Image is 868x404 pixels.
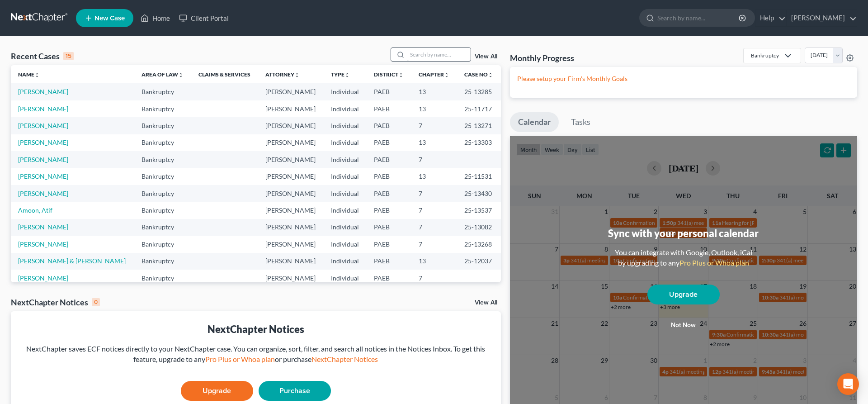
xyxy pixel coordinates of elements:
td: PAEB [367,117,411,134]
a: [PERSON_NAME] [18,190,68,197]
td: PAEB [367,83,411,100]
a: [PERSON_NAME] [18,105,68,113]
td: [PERSON_NAME] [258,202,323,219]
td: Bankruptcy [134,83,191,100]
button: Not now [647,316,720,334]
td: 25-13303 [457,134,501,151]
td: Bankruptcy [134,202,191,219]
td: 7 [411,185,457,202]
td: [PERSON_NAME] [258,253,323,270]
a: Upgrade [647,285,720,304]
td: PAEB [367,151,411,168]
td: PAEB [367,253,411,270]
td: PAEB [367,100,411,117]
td: Individual [324,202,367,219]
td: 7 [411,117,457,134]
td: 13 [411,83,457,100]
div: You can integrate with Google, Outlook, iCal by upgrading to any [611,247,756,268]
i: unfold_more [444,72,449,78]
a: Help [755,10,786,26]
a: Purchase [259,381,331,401]
td: Bankruptcy [134,236,191,252]
a: [PERSON_NAME] [18,274,68,282]
td: 25-11531 [457,168,501,185]
td: PAEB [367,270,411,286]
td: [PERSON_NAME] [258,151,323,168]
input: Search by name... [657,10,740,26]
a: Calendar [510,112,559,132]
a: [PERSON_NAME] [18,172,68,180]
div: 15 [63,52,74,60]
div: NextChapter saves ECF notices directly to your NextChapter case. You can organize, sort, filter, ... [18,344,494,365]
td: 25-13271 [457,117,501,134]
a: [PERSON_NAME] [787,10,857,26]
div: Recent Cases [11,51,74,62]
td: Bankruptcy [134,185,191,202]
td: 25-13430 [457,185,501,202]
td: 7 [411,219,457,236]
a: [PERSON_NAME] & [PERSON_NAME] [18,257,126,265]
a: Amoon, Atif [18,206,52,214]
a: Pro Plus or Whoa plan [679,258,749,267]
td: [PERSON_NAME] [258,134,323,151]
td: Individual [324,151,367,168]
td: Individual [324,185,367,202]
td: 7 [411,151,457,168]
a: [PERSON_NAME] [18,88,68,95]
td: Individual [324,100,367,117]
td: Bankruptcy [134,151,191,168]
i: unfold_more [178,72,184,78]
td: Bankruptcy [134,117,191,134]
td: PAEB [367,134,411,151]
h3: Monthly Progress [510,52,574,63]
a: Case Nounfold_more [464,71,493,78]
td: [PERSON_NAME] [258,168,323,185]
td: 25-11717 [457,100,501,117]
i: unfold_more [488,72,493,78]
td: Individual [324,270,367,286]
input: Search by name... [407,48,471,61]
td: 13 [411,253,457,270]
a: Tasks [563,112,599,132]
td: Bankruptcy [134,134,191,151]
a: [PERSON_NAME] [18,138,68,146]
div: Bankruptcy [751,52,779,59]
td: Individual [324,219,367,236]
td: 13 [411,168,457,185]
td: [PERSON_NAME] [258,83,323,100]
a: Client Portal [175,10,233,26]
a: Area of Lawunfold_more [142,71,184,78]
td: Bankruptcy [134,219,191,236]
a: View All [475,53,497,60]
td: Individual [324,134,367,151]
div: NextChapter Notices [11,297,100,308]
i: unfold_more [398,72,404,78]
i: unfold_more [34,72,40,78]
a: View All [475,299,497,306]
td: [PERSON_NAME] [258,236,323,252]
a: Districtunfold_more [374,71,404,78]
td: Bankruptcy [134,168,191,185]
td: Individual [324,83,367,100]
a: NextChapter Notices [311,355,378,363]
div: NextChapter Notices [18,322,494,336]
i: unfold_more [294,72,300,78]
div: 0 [92,298,100,306]
td: 25-13285 [457,83,501,100]
td: [PERSON_NAME] [258,100,323,117]
td: [PERSON_NAME] [258,219,323,236]
td: [PERSON_NAME] [258,270,323,286]
td: 25-12037 [457,253,501,270]
a: [PERSON_NAME] [18,156,68,163]
p: Please setup your Firm's Monthly Goals [517,74,850,83]
span: New Case [94,15,125,22]
td: 7 [411,202,457,219]
div: Sync with your personal calendar [608,226,759,240]
td: PAEB [367,185,411,202]
td: 13 [411,100,457,117]
td: 7 [411,270,457,286]
a: Nameunfold_more [18,71,40,78]
td: Individual [324,117,367,134]
td: 25-13537 [457,202,501,219]
td: PAEB [367,219,411,236]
